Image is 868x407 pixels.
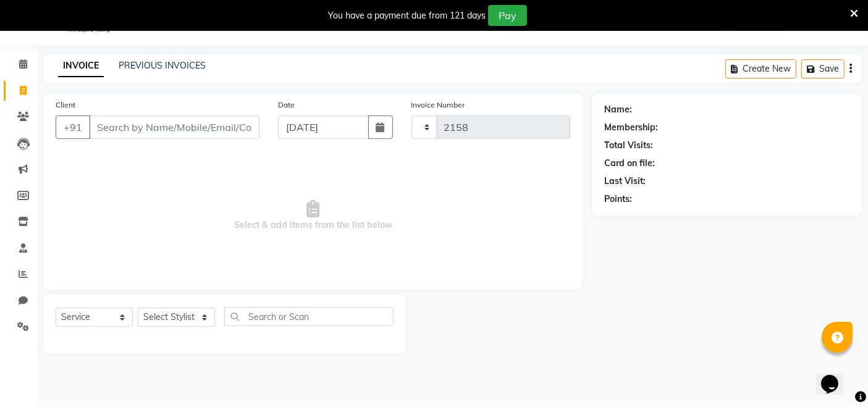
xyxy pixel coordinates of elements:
[278,99,295,111] label: Date
[604,121,658,134] div: Membership:
[328,9,486,22] div: You have a payment due from 121 days
[119,60,206,71] a: PREVIOUS INVOICES
[56,115,90,139] button: +91
[56,99,75,111] label: Client
[604,175,646,188] div: Last Visit:
[604,139,653,152] div: Total Visits:
[58,55,104,77] a: INVOICE
[725,59,796,78] button: Create New
[224,307,394,326] input: Search or Scan
[604,193,632,206] div: Points:
[816,358,856,395] iframe: chat widget
[604,103,632,116] div: Name:
[488,5,527,26] button: Pay
[56,154,570,277] span: Select & add items from the list below
[801,59,845,78] button: Save
[604,157,655,170] div: Card on file:
[411,99,465,111] label: Invoice Number
[89,115,259,139] input: Search by Name/Mobile/Email/Code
